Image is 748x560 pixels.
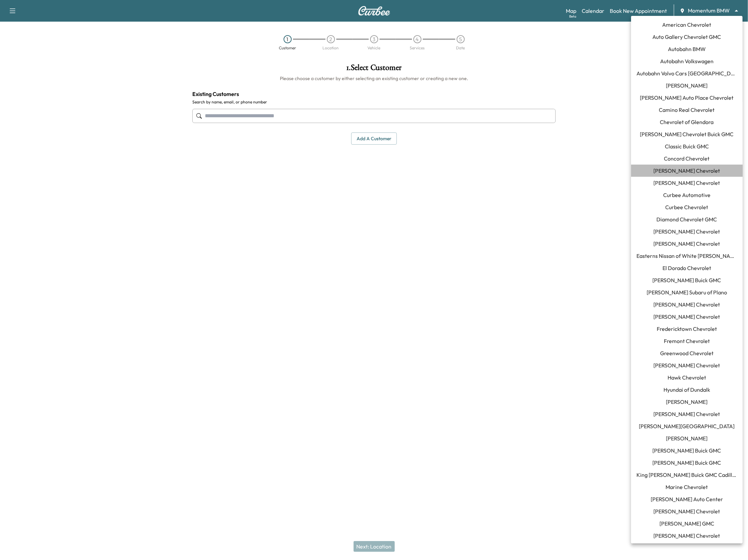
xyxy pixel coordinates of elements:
span: [PERSON_NAME] Chevrolet [654,410,720,418]
span: [PERSON_NAME] Chevrolet [654,240,720,248]
span: Auto Gallery Chevrolet GMC [653,33,721,41]
span: Autobahn Volkswagen [660,57,714,65]
span: [PERSON_NAME] Subaru of Plano [647,288,727,296]
span: Easterns Nissan of White [PERSON_NAME] [636,252,737,260]
span: [PERSON_NAME] Chevrolet Buick GMC [640,130,734,138]
span: [PERSON_NAME] Chevrolet [654,361,720,369]
span: Camino Real Chevrolet [659,106,715,114]
span: Concord Chevrolet [664,154,710,163]
span: [PERSON_NAME] Auto Place Chevrolet [640,94,734,102]
span: Diamond Chevrolet GMC [657,215,717,223]
span: Fremont Chevrolet [664,337,710,345]
span: King [PERSON_NAME] Buick GMC Cadillac [636,471,737,479]
span: [PERSON_NAME] Chevrolet [654,179,720,187]
span: [PERSON_NAME] Auto Center [651,495,723,503]
span: Marine Chevrolet [666,483,708,491]
span: Hawk Chevrolet [668,373,706,382]
span: Curbee Automotive [663,191,710,199]
span: Curbee Chevrolet [666,203,708,211]
span: [PERSON_NAME] Buick GMC [653,459,721,467]
span: [PERSON_NAME] [666,398,708,406]
span: Chevrolet of Glendora [660,118,714,126]
span: [PERSON_NAME] Buick GMC [653,276,721,284]
span: [PERSON_NAME] [666,434,708,442]
span: Autobahn BMW [668,45,706,53]
span: American Chevrolet [662,21,711,29]
span: [PERSON_NAME] Chevrolet [654,167,720,175]
span: [PERSON_NAME] Buick GMC [653,446,721,455]
span: [PERSON_NAME] Chevrolet [654,507,720,515]
span: [PERSON_NAME] Chevrolet [654,313,720,321]
span: [PERSON_NAME] [666,81,708,90]
span: Classic Buick GMC [665,142,709,150]
span: [PERSON_NAME][GEOGRAPHIC_DATA] [639,422,735,430]
span: [PERSON_NAME] Chevrolet [654,532,720,540]
span: [PERSON_NAME] GMC [659,519,714,528]
span: El Dorado Chevrolet [662,264,711,272]
span: Hyundai of Dundalk [663,386,710,394]
span: Fredericktown Chevrolet [657,325,717,333]
span: [PERSON_NAME] Chevrolet [654,300,720,309]
span: Greenwood Chevrolet [660,349,714,357]
span: [PERSON_NAME] Chevrolet [654,227,720,236]
span: Autobahn Volvo Cars [GEOGRAPHIC_DATA] [636,69,737,77]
